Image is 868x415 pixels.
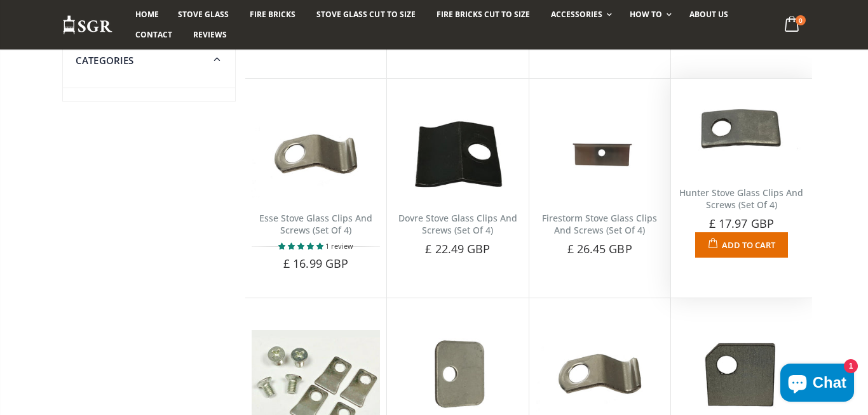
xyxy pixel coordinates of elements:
[325,241,353,251] span: 1 review
[184,25,236,45] a: Reviews
[796,15,806,25] span: 0
[541,4,618,25] a: Accessories
[689,9,728,20] span: About us
[62,15,113,36] img: Stove Glass Replacement
[679,187,803,211] a: Hunter Stove Glass Clips And Screws (Set Of 4)
[551,9,602,20] span: Accessories
[393,110,522,198] img: Set of 4 Dovre glass clips with screws
[437,9,530,20] span: Fire Bricks Cut To Size
[193,29,227,40] span: Reviews
[680,4,738,25] a: About us
[776,364,858,405] inbox-online-store-chat: Shopify online store chat
[425,241,490,256] span: £ 22.49 GBP
[398,212,517,236] a: Dovre Stove Glass Clips And Screws (Set Of 4)
[126,4,168,25] a: Home
[427,4,539,25] a: Fire Bricks Cut To Size
[542,212,657,236] a: Firestorm Stove Glass Clips And Screws (Set Of 4)
[135,29,172,40] span: Contact
[567,241,632,256] span: £ 26.45 GBP
[278,241,325,251] span: 5.00 stars
[76,54,134,67] span: Categories
[630,9,662,20] span: How To
[250,9,295,20] span: Fire Bricks
[168,4,238,25] a: Stove Glass
[536,110,664,198] img: Set of 4 Firestorm glass clips with screws
[620,4,678,25] a: How To
[252,110,380,198] img: Set of 4 Esse glass clips with screws
[126,25,182,45] a: Contact
[178,9,229,20] span: Stove Glass
[695,232,787,258] button: Add to Cart
[780,13,806,37] a: 0
[722,239,775,251] span: Add to Cart
[135,9,159,20] span: Home
[677,85,806,173] img: Set of 4 Hunter glass clips with screws
[307,4,424,25] a: Stove Glass Cut To Size
[709,216,774,231] span: £ 17.97 GBP
[240,4,305,25] a: Fire Bricks
[259,212,372,236] a: Esse Stove Glass Clips And Screws (Set Of 4)
[283,256,348,271] span: £ 16.99 GBP
[316,9,415,20] span: Stove Glass Cut To Size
